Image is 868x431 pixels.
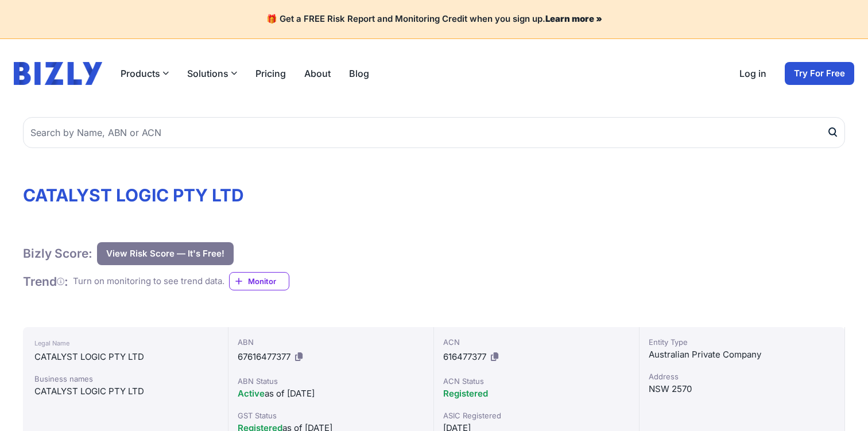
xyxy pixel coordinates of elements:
div: Australian Private Company [649,348,835,362]
a: Learn more » [545,13,602,24]
h1: CATALYST LOGIC PTY LTD [23,185,845,205]
input: Search by Name, ABN or ACN [23,117,845,148]
div: as of [DATE] [238,387,424,401]
a: Monitor [229,272,289,290]
h4: 🎁 Get a FREE Risk Report and Monitoring Credit when you sign up. [14,14,854,25]
span: 616477377 [443,351,486,362]
div: ASIC Registered [443,410,630,421]
h1: Trend : [23,274,68,289]
span: Active [238,388,265,399]
div: Address [649,371,835,382]
button: Products [121,67,169,80]
a: Log in [739,67,766,80]
div: GST Status [238,410,424,421]
a: Pricing [255,67,286,80]
div: NSW 2570 [649,382,835,396]
div: CATALYST LOGIC PTY LTD [34,350,216,364]
a: About [304,67,331,80]
div: Turn on monitoring to see trend data. [73,275,224,288]
div: ACN [443,336,630,348]
span: Registered [443,388,488,399]
button: Solutions [187,67,237,80]
div: ABN [238,336,424,348]
a: Try For Free [785,62,854,85]
a: Blog [349,67,369,80]
span: Monitor [248,275,289,287]
div: ABN Status [238,375,424,387]
div: ACN Status [443,375,630,387]
span: 67616477377 [238,351,290,362]
div: CATALYST LOGIC PTY LTD [34,385,216,398]
h1: Bizly Score: [23,246,92,261]
button: View Risk Score — It's Free! [97,242,234,265]
div: Legal Name [34,336,216,350]
div: Business names [34,373,216,385]
div: Entity Type [649,336,835,348]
